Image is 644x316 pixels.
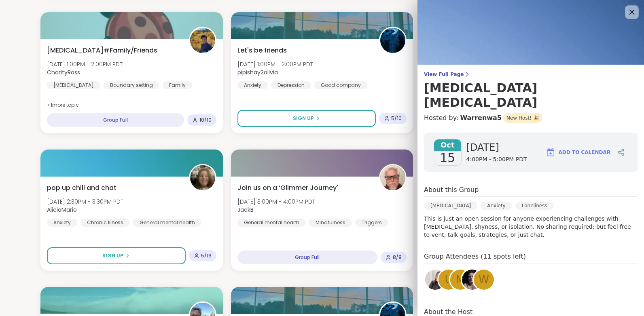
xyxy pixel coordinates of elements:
span: Let's be friends [237,46,287,55]
h4: Group Attendees (11 spots left) [424,252,638,263]
button: Sign Up [47,247,186,264]
a: W [472,268,495,291]
span: 5 / 10 [391,115,402,122]
button: Add to Calendar [542,143,614,162]
div: Loneliness [515,202,554,210]
span: View Full Page [424,71,638,78]
span: pop up chill and chat [47,183,117,193]
span: New Host! 🎉 [503,113,542,123]
div: Good company [314,81,367,89]
h4: About this Group [424,185,479,195]
a: Warrenwa5 [460,113,502,123]
div: Anxiety [47,219,77,227]
span: [MEDICAL_DATA]#Family/Friends [47,46,157,55]
a: View Full Page[MEDICAL_DATA] [MEDICAL_DATA] [424,71,638,110]
img: ShareWell Logomark [546,147,555,157]
p: This is just an open session for anyone experiencing challenges with [MEDICAL_DATA], shyness, or ... [424,215,638,239]
div: Depression [271,81,311,89]
span: u [445,272,452,288]
div: Anxiety [481,202,512,210]
a: u [437,268,460,291]
a: isaaz1021 [424,268,447,291]
button: Sign Up [237,110,376,127]
b: pipishay2olivia [237,68,278,76]
div: [MEDICAL_DATA] [47,81,100,89]
img: JackB [380,165,405,190]
span: W [479,272,489,288]
div: Group Full [47,113,184,127]
span: m [456,272,465,288]
div: Triggers [355,219,388,227]
span: 15 [440,151,455,165]
span: 5 / 16 [201,253,212,259]
span: Sign Up [102,252,123,259]
div: Boundary setting [104,81,159,89]
span: 8 / 8 [393,254,402,261]
img: CharityRoss [190,28,215,53]
img: monkeygirlforeverandever [462,270,482,290]
img: AliciaMarie [190,165,215,190]
span: [DATE] 3:00PM - 4:00PM PDT [237,198,315,206]
span: 4:00PM - 5:00PM PDT [466,156,527,164]
div: General mental health [133,219,201,227]
span: [DATE] [466,141,527,154]
span: [DATE] 1:00PM - 2:00PM PDT [237,60,313,68]
img: pipishay2olivia [380,28,405,53]
div: General mental health [237,219,306,227]
a: monkeygirlforeverandever [461,268,483,291]
span: 10 / 10 [199,117,212,123]
h4: Hosted by: [424,113,638,123]
span: Add to Calendar [559,149,610,156]
div: [MEDICAL_DATA] [424,202,477,210]
div: Anxiety [237,81,268,89]
span: Sign Up [293,115,314,122]
b: JackB [237,206,254,214]
div: Mindfulness [309,219,352,227]
h3: [MEDICAL_DATA] [MEDICAL_DATA] [424,81,638,110]
b: CharityRoss [47,68,80,76]
img: isaaz1021 [425,270,445,290]
span: [DATE] 1:00PM - 2:00PM PDT [47,60,123,68]
span: [DATE] 2:30PM - 3:30PM PDT [47,198,123,206]
div: Chronic Illness [80,219,130,227]
span: Oct [434,139,461,151]
div: Family [163,81,192,89]
a: m [449,268,472,291]
span: Join us on a ‘Glimmer Journey' [237,183,338,193]
b: AliciaMarie [47,206,77,214]
div: Group Full [237,251,378,264]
